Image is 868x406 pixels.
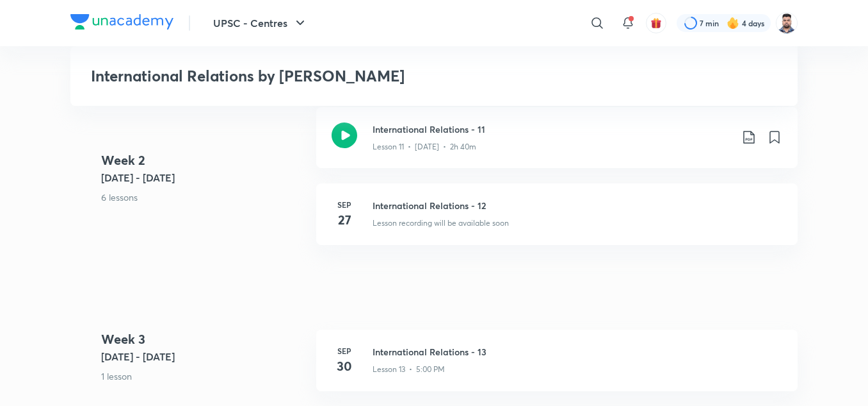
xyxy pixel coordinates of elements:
[316,183,798,260] a: Sep27International Relations - 12Lesson recording will be available soon
[332,357,357,376] h4: 30
[101,190,306,204] p: 6 lessons
[101,330,306,349] h4: Week 3
[373,345,782,359] h3: International Relations - 13
[727,17,739,30] img: streak
[332,210,357,230] h4: 27
[373,217,509,229] p: Lesson recording will be available soon
[332,199,357,210] h6: Sep
[776,12,798,34] img: Maharaj Singh
[646,13,666,33] button: avatar
[70,14,173,30] img: Company Logo
[373,123,731,136] h3: International Relations - 11
[332,345,357,357] h6: Sep
[91,67,592,85] h3: International Relations by [PERSON_NAME]
[373,199,782,212] h3: International Relations - 12
[101,349,306,364] h5: [DATE] - [DATE]
[650,17,662,29] img: avatar
[373,364,445,375] p: Lesson 13 • 5:00 PM
[205,10,316,36] button: UPSC - Centres
[373,141,476,153] p: Lesson 11 • [DATE] • 2h 40m
[101,170,306,185] h5: [DATE] - [DATE]
[70,14,173,33] a: Company Logo
[101,369,306,383] p: 1 lesson
[316,107,798,183] a: International Relations - 11Lesson 11 • [DATE] • 2h 40m
[101,151,306,170] h4: Week 2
